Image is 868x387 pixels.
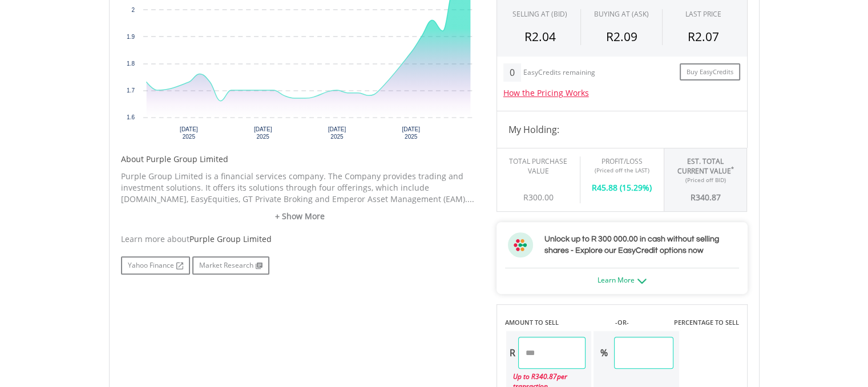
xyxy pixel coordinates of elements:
[503,63,521,82] div: 0
[523,68,595,78] div: EasyCredits remaining
[597,275,647,285] a: Learn More
[685,9,721,19] div: LAST PRICE
[680,63,740,81] a: Buy EasyCredits
[605,29,637,45] span: R2.09
[121,256,190,275] a: Yahoo Finance
[127,114,135,120] text: 1.6
[673,318,738,327] label: PERCENTAGE TO SELL
[189,233,272,244] span: Purple Group Limited
[505,318,559,327] label: AMOUNT TO SELL
[589,166,655,174] div: (Priced off the LAST)
[594,337,614,369] div: %
[253,126,272,140] text: [DATE] 2025
[506,156,571,176] div: Total Purchase Value
[506,337,518,369] div: R
[589,174,655,193] div: R
[131,7,135,13] text: 2
[615,318,628,327] label: -OR-
[121,171,479,205] p: Purple Group Limited is a financial services company. The Company provides trading and investment...
[127,87,135,94] text: 1.7
[127,61,135,67] text: 1.8
[535,372,557,381] span: 340.87
[512,9,567,19] div: SELLING AT (BID)
[597,182,652,193] span: 45.88 (15.29%)
[523,192,554,203] span: R300.00
[503,87,589,98] a: How the Pricing Works
[121,233,479,245] div: Learn more about
[508,123,736,136] h4: My Holding:
[688,29,719,45] span: R2.07
[180,126,198,140] text: [DATE] 2025
[673,184,738,203] div: R
[673,156,738,176] div: Est. Total Current Value
[673,176,738,184] div: (Priced off BID)
[696,192,721,203] span: 340.87
[402,126,420,140] text: [DATE] 2025
[524,29,556,45] span: R2.04
[192,256,269,275] a: Market Research
[328,126,346,140] text: [DATE] 2025
[127,34,135,40] text: 1.9
[121,211,479,222] a: + Show More
[544,233,736,256] h3: Unlock up to R 300 000.00 in cash without selling shares - Explore our EasyCredit options now
[508,232,533,257] img: ec-flower.svg
[637,279,647,284] img: ec-arrow-down.png
[589,156,655,166] div: Profit/Loss
[121,154,479,165] h5: About Purple Group Limited
[594,9,649,19] span: BUYING AT (ASK)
